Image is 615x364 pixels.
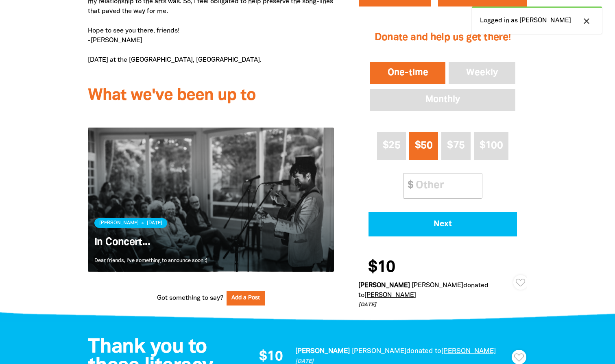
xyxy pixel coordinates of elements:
i: close [582,16,591,26]
span: $10 [259,350,282,364]
p: [DATE] [358,302,521,310]
span: donated to [406,348,441,354]
em: [PERSON_NAME] [358,283,410,288]
a: [PERSON_NAME] [441,348,496,354]
h3: What we've been up to [88,87,334,105]
a: [PERSON_NAME] [364,292,416,298]
span: $ [403,173,413,198]
span: $25 [383,141,400,150]
button: One-time [369,61,447,86]
span: Next [379,220,506,228]
h2: Donate and help us get there! [369,22,517,54]
button: Weekly [447,61,517,86]
em: [PERSON_NAME] [352,348,406,354]
div: Donation stream [358,255,527,310]
span: $100 [480,141,503,150]
span: Got something to say? [157,293,223,303]
span: $75 [447,141,465,150]
span: $50 [415,141,432,150]
em: [PERSON_NAME] [412,283,463,288]
button: $50 [409,132,438,160]
button: $75 [441,132,470,160]
a: In Concert... [94,238,150,247]
div: Logged in as [PERSON_NAME] [472,6,602,34]
div: Paginated content [88,108,334,281]
button: Pay with Credit Card [369,212,517,236]
button: close [579,16,594,26]
button: Add a Post [227,291,265,305]
span: $10 [368,260,395,276]
button: Monthly [369,87,517,113]
input: Other [410,173,482,198]
em: [PERSON_NAME] [295,348,350,354]
button: $25 [377,132,406,160]
button: $100 [474,132,509,160]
